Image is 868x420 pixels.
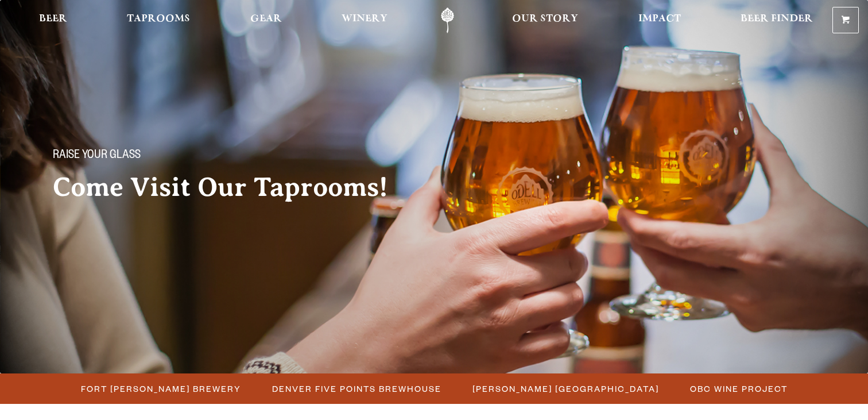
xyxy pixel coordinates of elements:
a: Our Story [505,7,586,33]
a: Gear [243,7,289,33]
span: Impact [638,14,681,24]
a: [PERSON_NAME] [GEOGRAPHIC_DATA] [466,380,665,397]
h2: Come Visit Our Taprooms! [53,173,411,202]
a: Odell Home [426,7,469,33]
a: Impact [631,7,688,33]
a: Beer Finder [733,7,820,33]
a: Beer [32,7,75,33]
a: OBC Wine Project [684,380,794,397]
a: Taprooms [119,7,197,33]
a: Winery [334,7,395,33]
span: Taprooms [127,14,190,24]
span: Denver Five Points Brewhouse [273,380,442,397]
span: Our Story [512,14,578,24]
span: Raise your glass [53,149,141,164]
a: Fort [PERSON_NAME] Brewery [75,380,247,397]
span: Beer [39,14,67,24]
span: Fort [PERSON_NAME] Brewery [82,380,242,397]
a: Denver Five Points Brewhouse [266,380,448,397]
span: [PERSON_NAME] [GEOGRAPHIC_DATA] [473,380,660,397]
span: Beer Finder [741,14,813,24]
span: Gear [250,14,282,24]
span: Winery [342,14,387,24]
span: OBC Wine Project [691,380,788,397]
